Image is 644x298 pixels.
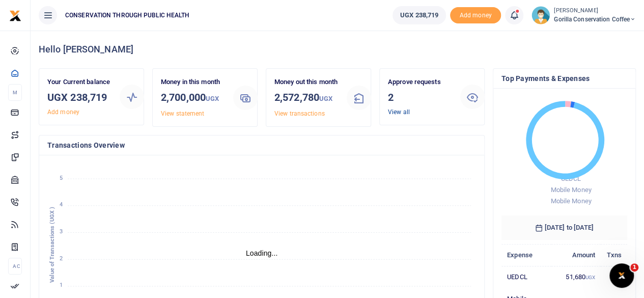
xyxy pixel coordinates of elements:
span: CONSERVATION THROUGH PUBLIC HEALTH [61,11,193,20]
p: Money out this month [274,77,339,88]
a: View all [388,109,410,116]
h4: Transactions Overview [47,140,476,151]
tspan: 5 [60,175,63,181]
tspan: 4 [60,201,63,208]
span: 1 [630,263,638,272]
iframe: Intercom live chat [609,263,634,288]
th: Txns [601,244,627,266]
a: View statement [161,110,204,117]
a: Add money [450,11,501,18]
td: 51,680 [551,266,601,288]
small: UGX [319,95,332,102]
a: logo-small logo-large logo-large [9,11,21,19]
span: Add money [450,7,501,24]
h3: 2,700,000 [161,90,225,106]
a: profile-user [PERSON_NAME] Gorilla Conservation Coffee [531,6,636,24]
text: Loading... [246,249,278,257]
small: UGX [585,275,595,280]
p: Money in this month [161,77,225,88]
p: Approve requests [388,77,452,88]
li: Wallet ballance [388,6,450,24]
span: Mobile Money [550,197,591,205]
img: profile-user [531,6,550,24]
tspan: 1 [60,282,63,289]
h3: 2 [388,90,452,105]
a: UGX 238,719 [393,6,446,24]
h4: Hello [PERSON_NAME] [39,44,636,55]
small: UGX [206,95,219,102]
li: M [8,84,22,101]
h3: UGX 238,719 [47,90,111,105]
span: Gorilla Conservation Coffee [554,15,636,24]
a: Add money [47,109,79,116]
li: Toup your wallet [450,7,501,24]
text: Value of Transactions (UGX ) [49,207,55,283]
p: Your Current balance [47,77,111,88]
li: Ac [8,258,22,275]
img: logo-small [9,10,21,22]
tspan: 3 [60,228,63,235]
h3: 2,572,780 [274,90,339,106]
a: View transactions [274,110,325,117]
td: 1 [601,266,627,288]
h6: [DATE] to [DATE] [501,215,627,240]
tspan: 2 [60,255,63,262]
td: UEDCL [501,266,551,288]
h4: Top Payments & Expenses [501,73,627,84]
span: UGX 238,719 [400,10,438,20]
th: Amount [551,244,601,266]
th: Expense [501,244,551,266]
small: [PERSON_NAME] [554,7,636,15]
span: UEDCL [561,175,581,182]
span: Mobile Money [550,186,591,194]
